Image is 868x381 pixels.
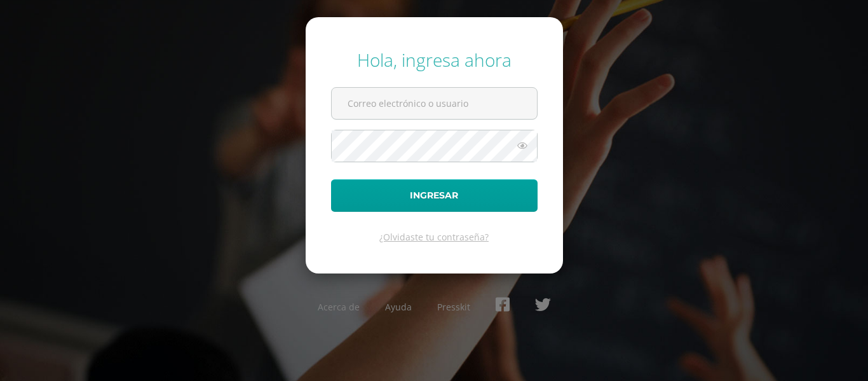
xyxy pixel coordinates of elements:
[331,179,538,212] button: Ingresar
[332,88,537,119] input: Correo electrónico o usuario
[379,231,489,243] a: ¿Olvidaste tu contraseña?
[437,301,470,313] a: Presskit
[318,301,360,313] a: Acerca de
[385,301,412,313] a: Ayuda
[331,48,538,72] div: Hola, ingresa ahora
